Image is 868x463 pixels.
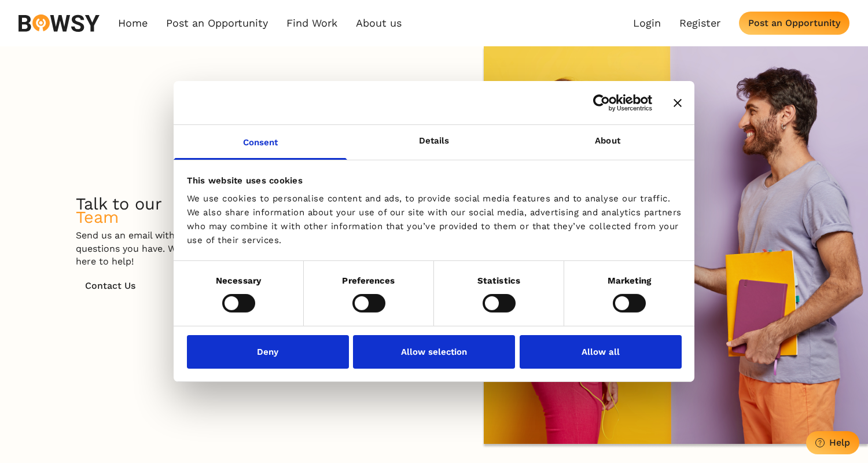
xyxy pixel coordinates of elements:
[76,274,145,297] button: Contact Us
[187,192,682,247] div: We use cookies to personalise content and ads, to provide social media features and to analyse ou...
[353,335,515,369] button: Allow selection
[76,197,162,223] h1: Talk to our
[521,125,694,160] a: About
[551,94,652,111] a: Usercentrics Cookiebot - opens in a new window
[481,46,868,449] img: Happy Groupmates
[76,229,203,268] p: Send us an email with any questions you have. We are here to help!
[608,275,652,286] strong: Marketing
[748,17,840,28] div: Post an Opportunity
[342,275,395,286] strong: Preferences
[806,431,859,454] button: Help
[679,17,720,30] a: Register
[347,125,521,160] a: Details
[739,12,849,35] button: Post an Opportunity
[216,275,261,286] strong: Necessary
[85,280,135,291] div: Contact Us
[674,98,682,106] button: Close banner
[174,125,347,160] a: Consent
[633,17,661,30] a: Login
[829,437,850,448] div: Help
[477,275,520,286] strong: Statistics
[118,17,148,30] a: Home
[520,335,682,369] button: Allow all
[19,14,100,32] img: svg%3e
[76,207,119,227] span: Team
[187,335,349,369] button: Deny
[187,173,682,187] div: This website uses cookies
